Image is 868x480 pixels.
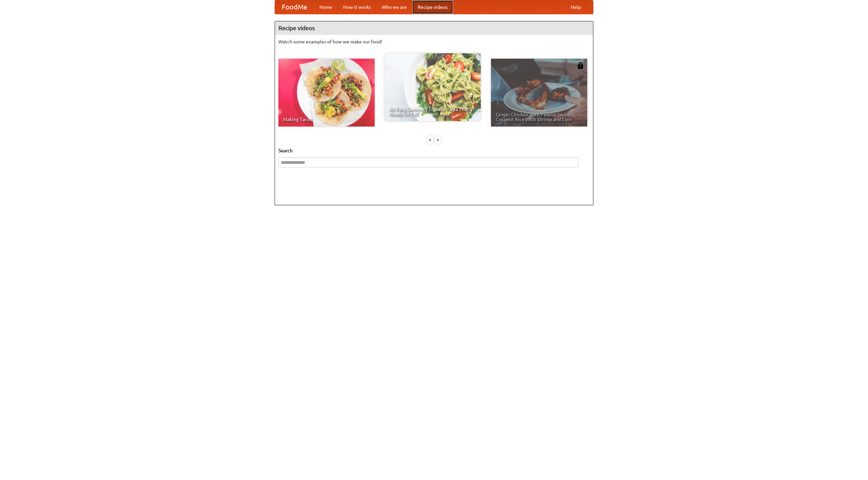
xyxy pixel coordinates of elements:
p: Watch some examples of how we make our food! [278,38,590,45]
h5: Search [278,147,590,154]
img: 483408.png [577,62,584,69]
a: Who we are [376,0,412,14]
span: An Easy, Summery Tomato Pasta That's Ready for Fall [389,107,476,116]
div: « [427,135,433,144]
span: Making Tacos [283,117,370,122]
a: Making Tacos [278,59,375,127]
a: Recipe videos [412,0,453,14]
a: How it works [338,0,376,14]
div: » [435,135,441,144]
a: Home [314,0,338,14]
a: An Easy, Summery Tomato Pasta That's Ready for Fall [384,53,481,121]
a: Help [565,0,586,14]
a: FoodMe [275,0,314,14]
h4: Recipe videos [275,21,593,35]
